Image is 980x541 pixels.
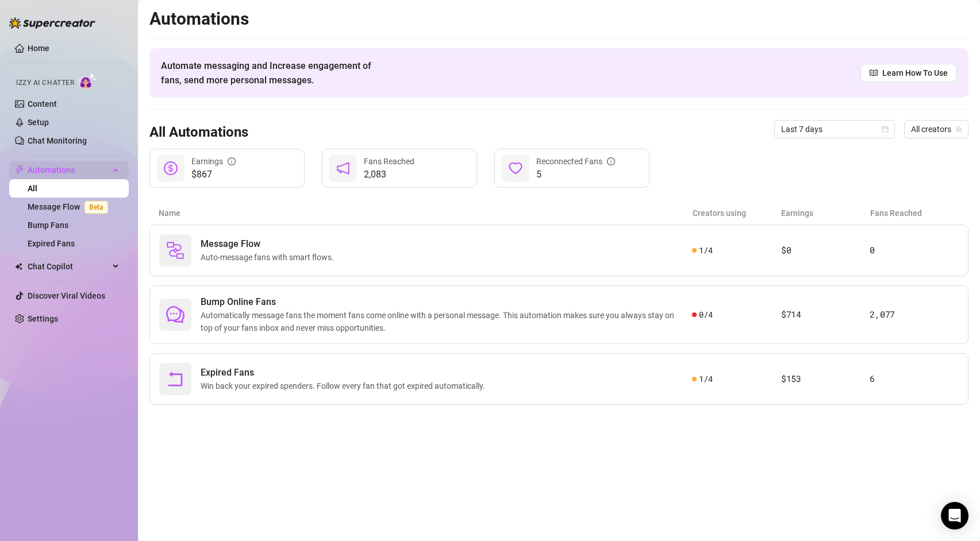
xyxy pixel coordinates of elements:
span: 5 [536,168,615,181]
article: Creators using [693,207,782,219]
a: Chat Monitoring [28,136,87,145]
a: Discover Viral Videos [28,291,105,300]
h3: All Automations [149,123,248,142]
span: Expired Fans [201,366,490,380]
a: Content [28,99,57,109]
span: Automate messaging and Increase engagement of fans, send more personal messages. [161,59,382,87]
img: Chat Copilot [15,262,22,270]
img: svg%3e [166,241,185,260]
span: Auto-message fans with smart flows. [201,251,339,264]
span: calendar [882,126,889,133]
span: Last 7 days [781,121,888,138]
span: Izzy AI Chatter [16,78,74,88]
span: Message Flow [201,237,339,251]
span: rollback [166,370,185,388]
span: dollar [164,161,178,175]
span: Beta [84,201,108,214]
a: Setup [28,118,49,127]
article: $714 [781,308,870,322]
a: All [28,184,37,193]
article: Name [159,207,693,219]
span: All creators [911,121,962,138]
article: 2,077 [870,308,959,322]
div: Open Intercom Messenger [941,502,969,530]
img: AI Chatter [79,73,97,90]
a: Home [28,44,49,53]
div: Reconnected Fans [536,155,615,168]
article: Earnings [781,207,870,219]
span: Automatically message fans the moment fans come online with a personal message. This automation m... [201,309,692,334]
span: info-circle [228,157,236,165]
span: heart [509,161,522,175]
h2: Automations [149,8,969,30]
a: Expired Fans [28,239,75,248]
span: notification [336,161,350,175]
div: Earnings [191,155,236,168]
span: read [870,69,878,77]
a: Settings [28,314,58,323]
span: info-circle [607,157,615,165]
span: Learn How To Use [882,67,948,79]
article: $153 [781,372,870,386]
span: Fans Reached [364,157,414,166]
a: Learn How To Use [860,64,957,82]
span: Chat Copilot [28,257,109,276]
span: 1 / 4 [699,373,712,385]
a: Bump Fans [28,221,68,230]
article: 0 [870,244,959,257]
span: Automations [28,161,109,179]
span: team [955,126,962,133]
span: $867 [191,168,236,181]
a: Message FlowBeta [28,202,113,211]
span: thunderbolt [15,165,24,175]
span: 2,083 [364,168,414,181]
article: $0 [781,244,870,257]
span: Win back your expired spenders. Follow every fan that got expired automatically. [201,380,490,392]
span: 0 / 4 [699,308,712,321]
span: Bump Online Fans [201,295,692,309]
article: Fans Reached [870,207,959,219]
span: comment [166,306,185,324]
img: logo-BBDzfeDw.svg [9,17,95,29]
article: 6 [870,372,959,386]
span: 1 / 4 [699,244,712,257]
